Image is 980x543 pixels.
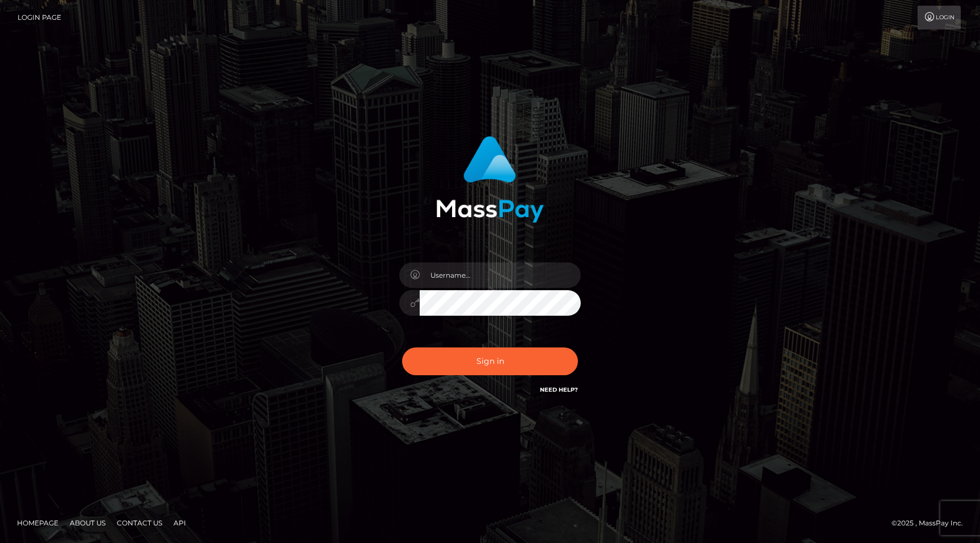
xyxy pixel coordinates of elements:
[918,6,961,29] a: Login
[12,514,63,532] a: Homepage
[112,514,167,532] a: Contact Us
[420,262,581,288] input: Username...
[18,6,61,29] a: Login Page
[169,514,191,532] a: API
[436,136,544,223] img: MassPay Login
[540,386,578,393] a: Need Help?
[402,347,578,375] button: Sign in
[65,514,110,532] a: About Us
[892,517,971,529] div: © 2025 , MassPay Inc.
